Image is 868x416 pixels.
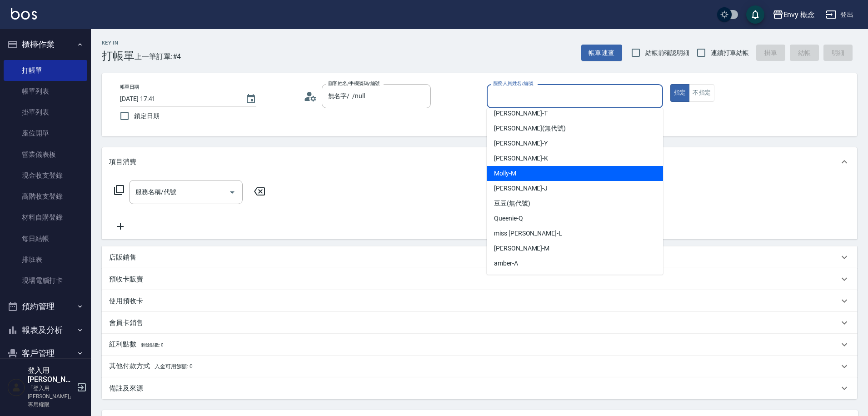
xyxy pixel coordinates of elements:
a: 現金收支登錄 [4,165,87,186]
span: amber -A [494,259,518,268]
div: 項目消費 [102,147,857,176]
p: 紅利點數 [109,340,163,350]
button: 客戶管理 [4,341,87,365]
div: Envy 概念 [783,9,815,20]
button: 指定 [670,84,690,102]
span: 結帳前確認明細 [645,48,690,58]
span: [PERSON_NAME] (無代號) [494,124,566,133]
label: 帳單日期 [120,84,139,90]
button: 櫃檯作業 [4,33,87,56]
h5: 登入用[PERSON_NAME] [28,366,74,384]
span: 入金可用餘額: 0 [155,363,193,370]
p: 備註及來源 [109,384,143,393]
a: 帳單列表 [4,81,87,102]
button: 帳單速查 [581,45,622,61]
p: 會員卡銷售 [109,318,143,328]
a: 高階收支登錄 [4,186,87,207]
button: 報表及分析 [4,318,87,342]
a: 營業儀表板 [4,144,87,165]
div: 其他付款方式入金可用餘額: 0 [102,356,857,377]
div: 紅利點數剩餘點數: 0 [102,334,857,356]
p: 其他付款方式 [109,361,193,371]
div: 使用預收卡 [102,290,857,312]
img: Person [7,378,25,396]
span: [PERSON_NAME] -M [494,244,549,253]
p: 使用預收卡 [109,296,143,306]
p: 項目消費 [109,157,136,167]
span: 上一筆訂單:#4 [135,51,181,62]
a: 現場電腦打卡 [4,270,87,291]
div: 店販銷售 [102,246,857,268]
button: Choose date, selected date is 2025-08-22 [240,88,262,110]
a: 座位開單 [4,123,87,144]
h3: 打帳單 [102,50,135,62]
span: [PERSON_NAME] -K [494,154,548,163]
button: save [746,5,764,24]
div: 會員卡銷售 [102,312,857,334]
a: 每日結帳 [4,228,87,249]
div: 預收卡販賣 [102,268,857,290]
span: 鎖定日期 [134,111,160,121]
span: [PERSON_NAME] -T [494,109,548,118]
button: Open [225,185,239,200]
a: 打帳單 [4,60,87,81]
label: 服務人員姓名/編號 [493,80,533,87]
a: 掛單列表 [4,102,87,123]
p: 「登入用[PERSON_NAME]」專用權限 [28,384,74,409]
span: Queenie -Q [494,214,523,223]
p: 預收卡販賣 [109,275,143,284]
span: 剩餘點數: 0 [141,342,164,347]
a: 材料自購登錄 [4,207,87,228]
img: Logo [11,8,37,20]
a: 排班表 [4,249,87,270]
label: 顧客姓名/手機號碼/編號 [328,80,380,87]
button: 預約管理 [4,295,87,318]
span: Molly -M [494,169,516,178]
span: miss [PERSON_NAME] -L [494,229,562,238]
span: [PERSON_NAME] -J [494,184,548,193]
span: [PERSON_NAME] -Y [494,139,548,148]
button: Envy 概念 [769,5,819,24]
h2: Key In [102,40,135,46]
span: 豆豆 (無代號) [494,199,530,208]
button: 不指定 [689,84,714,102]
div: 備註及來源 [102,377,857,399]
input: YYYY/MM/DD hh:mm [120,91,236,106]
button: 登出 [822,6,857,23]
span: 連續打單結帳 [711,48,749,58]
p: 店販銷售 [109,253,136,262]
